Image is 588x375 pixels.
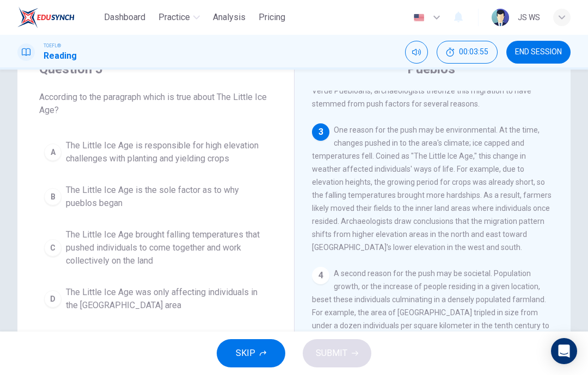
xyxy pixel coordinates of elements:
[236,346,255,361] span: SKIP
[213,11,246,24] span: Analysis
[412,14,426,22] img: en
[492,9,509,26] img: Profile picture
[100,8,150,27] button: Dashboard
[154,8,204,27] button: Practice
[312,126,552,252] span: One reason for the push may be environmental. At the time, changes pushed in to the area's climat...
[39,91,272,117] span: According to the paragraph which is true about The Little Ice Age?
[39,223,272,272] button: CThe Little Ice Age brought falling temperatures that pushed individuals to come together and wor...
[158,11,190,24] span: Practice
[405,41,428,64] div: Mute
[209,8,250,27] button: Analysis
[17,7,100,28] a: EduSynch logo
[39,281,272,317] button: DThe Little Ice Age was only affecting individuals in the [GEOGRAPHIC_DATA] area
[437,41,498,64] button: 00:03:55
[437,41,498,64] div: Hide
[44,290,62,308] div: D
[459,48,488,57] span: 00:03:55
[259,11,285,24] span: Pricing
[518,11,540,24] div: ๋JS WS
[17,7,75,28] img: EduSynch logo
[312,267,329,284] div: 4
[66,184,267,210] span: The Little Ice Age is the sole factor as to why pueblos began
[551,338,577,364] div: Open Intercom Messenger
[39,134,272,170] button: AThe Little Ice Age is responsible for high elevation challenges with planting and yielding crops
[506,41,571,64] button: END SESSION
[515,48,562,57] span: END SESSION
[44,49,77,62] h1: Reading
[44,239,62,257] div: C
[254,8,290,27] button: Pricing
[44,42,61,49] span: TOEFL®
[312,123,329,141] div: 3
[66,228,267,267] span: The Little Ice Age brought falling temperatures that pushed individuals to come together and work...
[44,188,62,205] div: B
[44,143,62,161] div: A
[39,179,272,215] button: BThe Little Ice Age is the sole factor as to why pueblos began
[217,339,285,367] button: SKIP
[66,139,267,165] span: The Little Ice Age is responsible for high elevation challenges with planting and yielding crops
[66,286,267,312] span: The Little Ice Age was only affecting individuals in the [GEOGRAPHIC_DATA] area
[104,11,145,24] span: Dashboard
